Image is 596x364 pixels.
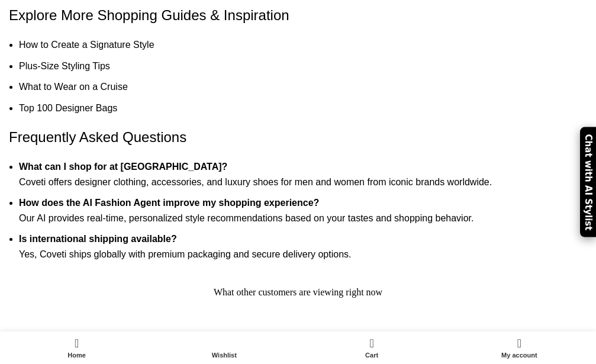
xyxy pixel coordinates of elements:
a: How to Create a Signature Style [19,40,154,50]
span: My account [452,352,587,359]
span: Wishlist [156,352,292,359]
a: 0 Cart [298,334,446,361]
span: 0 [371,334,379,343]
a: My account [446,334,593,361]
div: My wishlist [150,334,298,361]
strong: What can I shop for at [GEOGRAPHIC_DATA]? [19,162,227,172]
span: Cart [304,352,440,359]
a: Home [3,334,150,361]
a: Plus-Size Styling Tips [19,61,110,71]
h2: What other customers are viewing right now [9,286,587,299]
li: Our AI provides real-time, personalized style recommendations based on your tastes and shopping b... [19,195,587,226]
h2: Frequently Asked Questions [9,127,587,147]
span: Home [9,352,144,359]
a: Wishlist [150,334,298,361]
strong: Is international shipping available? [19,234,177,244]
li: Yes, Coveti ships globally with premium packaging and secure delivery options. [19,231,587,262]
a: Top 100 Designer Bags [19,103,117,113]
a: What to Wear on a Cruise [19,82,128,92]
div: My cart [298,334,446,361]
strong: How does the AI Fashion Agent improve my shopping experience? [19,198,319,208]
h2: Explore More Shopping Guides & Inspiration [9,5,587,25]
li: Coveti offers designer clothing, accessories, and luxury shoes for men and women from iconic bran... [19,159,587,189]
